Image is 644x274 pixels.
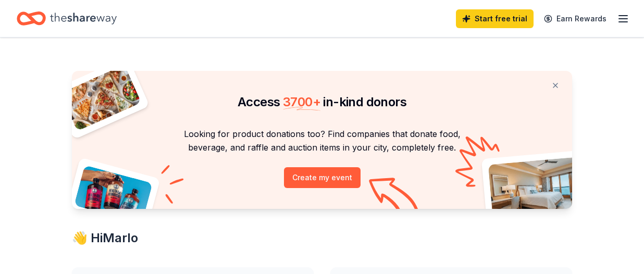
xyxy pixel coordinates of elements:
[238,94,406,109] span: Access in-kind donors
[283,94,320,109] span: 3700 +
[17,6,117,31] a: Home
[369,178,421,217] img: Curvy arrow
[60,65,142,131] img: Pizza
[284,167,361,188] button: Create my event
[72,230,572,246] div: 👋 Hi Marlo
[456,9,534,28] a: Start free trial
[84,127,560,155] p: Looking for product donations too? Find companies that donate food, beverage, and raffle and auct...
[538,9,613,28] a: Earn Rewards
